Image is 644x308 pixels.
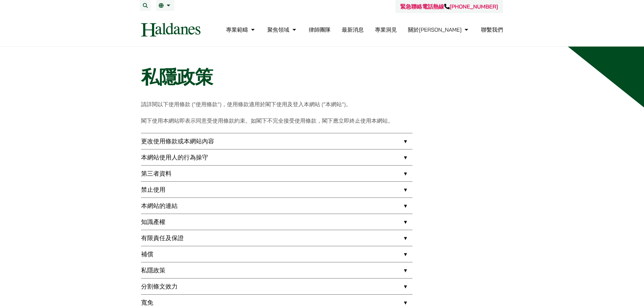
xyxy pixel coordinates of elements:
[342,26,364,33] a: 最新消息
[267,26,298,33] a: 聚焦領域
[141,23,200,37] img: Logo of Haldanes
[141,214,412,230] a: 知識產權
[309,26,331,33] a: 律師團隊
[141,149,412,165] a: 本網站使用人的行為操守
[408,26,470,33] a: 關於何敦
[141,198,412,214] a: 本網站的連結
[141,100,412,108] p: 請詳閱以下使用條款 (“使用條款”)，使用條款適用於閣下使用及登入本網站 (“本網站”)。
[159,3,172,8] a: 繁
[400,3,498,10] a: 緊急聯絡電話熱線[PHONE_NUMBER]
[141,133,412,149] a: 更改使用條款或本網站內容
[141,166,412,181] a: 第三者資料
[226,26,256,33] a: 專業範疇
[141,246,412,262] a: 補償
[141,262,412,278] a: 私隱政策
[141,230,412,246] a: 有限責任及保證
[141,182,412,198] a: 禁止使用
[141,278,412,294] a: 分割條文效力
[375,26,397,33] a: 專業洞見
[481,26,503,33] a: 聯繫我們
[141,117,412,125] p: 閣下使用本網站即表示同意受使用條款約束。如閣下不完全接受使用條款，閣下應立即終止使用本網站。
[141,66,503,88] h1: 私隱政策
